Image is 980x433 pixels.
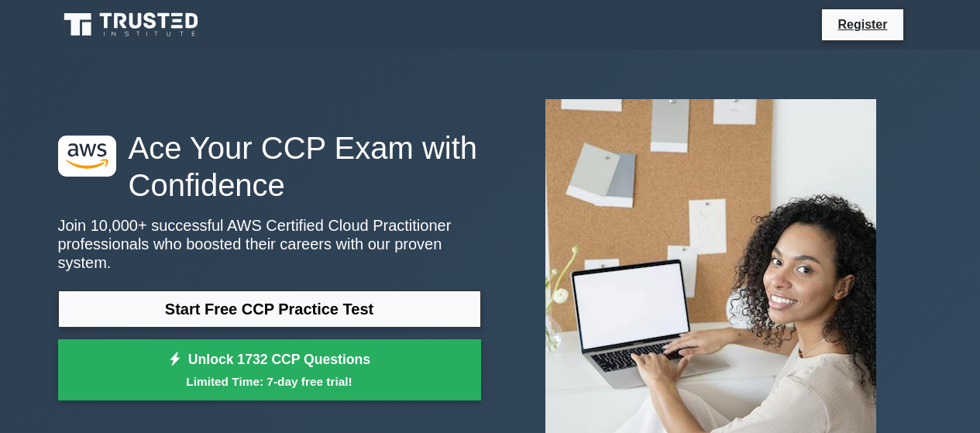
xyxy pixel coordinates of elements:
p: Join 10,000+ successful AWS Certified Cloud Practitioner professionals who boosted their careers ... [58,216,481,272]
small: Limited Time: 7-day free trial! [77,373,462,390]
a: Register [828,15,896,34]
a: Unlock 1732 CCP QuestionsLimited Time: 7-day free trial! [58,339,481,401]
a: Start Free CCP Practice Test [58,290,481,328]
h1: Ace Your CCP Exam with Confidence [58,129,481,204]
